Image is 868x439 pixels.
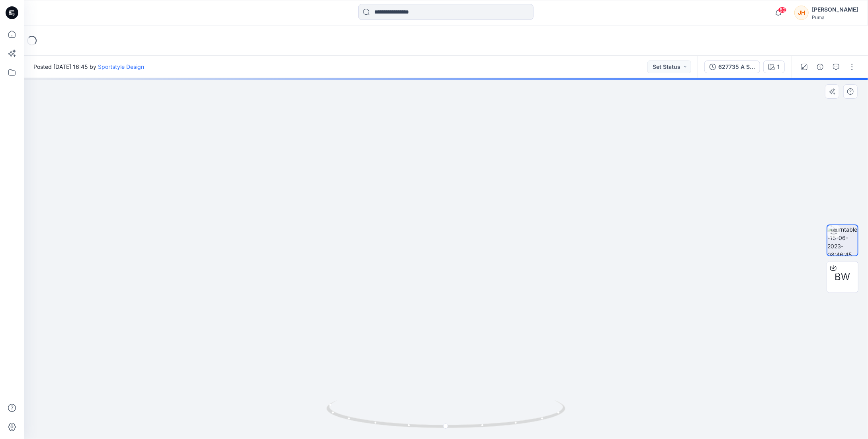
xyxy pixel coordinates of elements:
div: 1 [777,62,780,71]
span: 82 [778,7,787,13]
img: turntable-15-06-2023-08:46:45 [827,225,858,256]
div: 627735 A Skepta Vest [718,62,755,71]
div: JH [794,6,809,20]
div: Puma [812,14,858,20]
button: Details [814,60,827,73]
a: Sportstyle Design [98,63,144,70]
div: [PERSON_NAME] [812,5,858,14]
button: 1 [763,60,785,73]
span: BW [835,270,850,284]
span: Posted [DATE] 16:45 by [33,62,144,71]
button: 627735 A Skepta Vest [704,60,760,73]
